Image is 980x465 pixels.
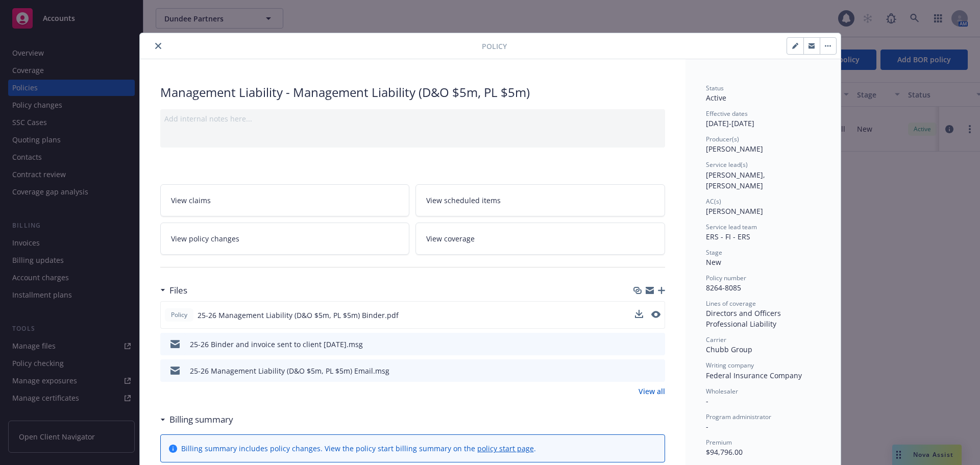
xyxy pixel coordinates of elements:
span: Writing company [706,361,754,370]
a: View all [639,386,665,397]
h3: Files [169,284,187,297]
a: View claims [160,184,410,216]
div: Billing summary [160,413,233,426]
span: Program administrator [706,412,771,421]
span: - [706,422,708,431]
button: preview file [651,311,660,318]
span: Stage [706,248,722,257]
span: - [706,396,708,406]
span: View claims [171,195,211,206]
div: Directors and Officers [706,308,820,319]
button: download file [635,310,643,318]
span: ERS - FI - ERS [706,232,750,241]
span: Policy number [706,274,746,282]
span: View scheduled items [426,195,501,206]
button: preview file [652,339,661,350]
span: Policy [169,310,189,320]
span: $94,796.00 [706,447,743,457]
div: Add internal notes here... [164,113,661,124]
button: preview file [652,365,661,376]
span: Active [706,93,726,103]
div: Files [160,284,187,297]
button: close [152,40,164,52]
span: Premium [706,438,732,447]
a: View coverage [415,223,665,255]
button: download file [635,365,644,376]
div: Billing summary includes policy changes. View the policy start billing summary on the . [181,443,536,454]
button: preview file [651,310,660,321]
a: View scheduled items [415,184,665,216]
span: Lines of coverage [706,299,756,308]
span: Status [706,84,724,92]
a: policy start page [477,444,534,453]
span: 8264-8085 [706,283,741,292]
span: AC(s) [706,197,721,206]
h3: Billing summary [169,413,233,426]
span: New [706,257,721,267]
button: download file [635,310,643,321]
span: Federal Insurance Company [706,371,802,380]
span: 25-26 Management Liability (D&O $5m, PL $5m) Binder.pdf [198,310,399,321]
div: Management Liability - Management Liability (D&O $5m, PL $5m) [160,84,665,101]
span: [PERSON_NAME] [706,206,763,216]
span: View coverage [426,233,475,244]
div: 25-26 Binder and invoice sent to client [DATE].msg [190,339,363,350]
span: Carrier [706,335,726,344]
span: Effective dates [706,109,748,118]
span: Policy [482,41,507,52]
span: Chubb Group [706,345,752,354]
span: [PERSON_NAME] [706,144,763,154]
span: [PERSON_NAME], [PERSON_NAME] [706,170,767,190]
div: Professional Liability [706,319,820,329]
span: Producer(s) [706,135,739,143]
a: View policy changes [160,223,410,255]
span: View policy changes [171,233,239,244]
div: [DATE] - [DATE] [706,109,820,129]
div: 25-26 Management Liability (D&O $5m, PL $5m) Email.msg [190,365,389,376]
button: download file [635,339,644,350]
span: Service lead(s) [706,160,748,169]
span: Service lead team [706,223,757,231]
span: Wholesaler [706,387,738,396]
